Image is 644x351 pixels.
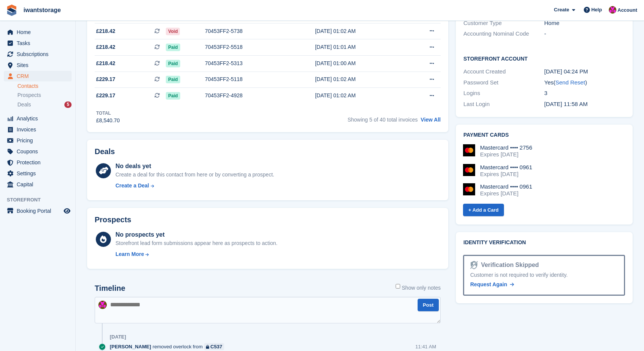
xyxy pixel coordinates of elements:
[478,261,539,270] div: Verification Skipped
[463,30,544,38] div: Accounting Nominal Code
[115,250,278,258] a: Learn More
[115,230,278,239] div: No prospects yet
[17,92,41,99] span: Prospects
[64,101,72,108] div: 5
[166,60,180,67] span: Paid
[17,101,72,109] a: Deals 5
[480,164,532,171] div: Mastercard •••• 0961
[463,67,544,76] div: Account Created
[17,91,72,99] a: Prospects
[17,168,62,179] span: Settings
[166,44,180,51] span: Paid
[544,67,625,76] div: [DATE] 04:24 PM
[17,206,62,216] span: Booking Portal
[17,27,62,37] span: Home
[554,6,569,14] span: Create
[480,144,532,151] div: Mastercard •••• 2756
[17,157,62,168] span: Protection
[470,271,618,279] div: Customer is not required to verify identity.
[205,27,294,35] div: 70453FF2-5738
[315,43,405,51] div: [DATE] 01:01 AM
[4,206,72,216] a: menu
[544,78,625,87] div: Yes
[609,6,616,14] img: Jonathan
[4,71,72,81] a: menu
[166,76,180,83] span: Paid
[463,19,544,28] div: Customer Type
[463,55,625,62] h2: Storefront Account
[95,215,131,224] h2: Prospects
[17,179,62,190] span: Capital
[205,75,294,83] div: 70453FF2-5118
[205,59,294,67] div: 70453FF2-5313
[96,117,120,125] div: £8,540.70
[166,92,180,100] span: Paid
[554,79,587,86] span: ( )
[4,113,72,124] a: menu
[17,124,62,135] span: Invoices
[17,60,62,70] span: Sites
[555,79,585,86] a: Send Reset
[211,343,222,350] div: C537
[463,164,475,176] img: Mastercard Logo
[4,157,72,168] a: menu
[463,89,544,98] div: Logins
[17,135,62,146] span: Pricing
[470,261,478,269] img: Identity Verification Ready
[17,38,62,48] span: Tasks
[463,183,475,195] img: Mastercard Logo
[115,171,274,179] div: Create a deal for this contact from here or by converting a prospect.
[115,162,274,171] div: No deals yet
[17,101,31,108] span: Deals
[115,182,149,190] div: Create a Deal
[544,19,625,28] div: Home
[4,146,72,157] a: menu
[205,43,294,51] div: 70453FF2-5518
[95,147,115,156] h2: Deals
[17,113,62,124] span: Analytics
[463,144,475,156] img: Mastercard Logo
[315,27,405,35] div: [DATE] 01:02 AM
[544,101,588,107] time: 2022-03-04 11:58:29 UTC
[470,281,507,287] span: Request Again
[110,343,228,350] div: removed overlock from
[315,59,405,67] div: [DATE] 01:00 AM
[544,30,625,38] div: -
[315,75,405,83] div: [DATE] 01:02 AM
[617,6,637,14] span: Account
[4,168,72,179] a: menu
[480,190,532,197] div: Expires [DATE]
[7,196,75,204] span: Storefront
[96,43,115,51] span: £218.42
[96,27,115,35] span: £218.42
[204,343,224,350] a: C537
[17,71,62,81] span: CRM
[4,38,72,48] a: menu
[315,92,405,100] div: [DATE] 01:02 AM
[205,92,294,100] div: 70453FF2-4928
[96,92,115,100] span: £229.17
[544,89,625,98] div: 3
[421,117,441,123] a: View All
[17,146,62,157] span: Coupons
[480,151,532,158] div: Expires [DATE]
[4,27,72,37] a: menu
[110,334,126,340] div: [DATE]
[396,284,400,289] input: Show only notes
[115,239,278,247] div: Storefront lead form submissions appear here as prospects to action.
[470,281,514,289] a: Request Again
[62,206,72,215] a: Preview store
[17,49,62,59] span: Subscriptions
[96,110,120,117] div: Total
[463,78,544,87] div: Password Set
[463,100,544,109] div: Last Login
[463,132,625,138] h2: Payment cards
[166,28,180,35] span: Void
[98,301,107,309] img: Jonathan
[6,5,17,16] img: stora-icon-8386f47178a22dfd0bd8f6a31ec36ba5ce8667c1dd55bd0f319d3a0aa187defe.svg
[20,4,64,16] a: iwantstorage
[463,204,504,216] a: + Add a Card
[463,240,625,246] h2: Identity verification
[115,250,144,258] div: Learn More
[4,124,72,135] a: menu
